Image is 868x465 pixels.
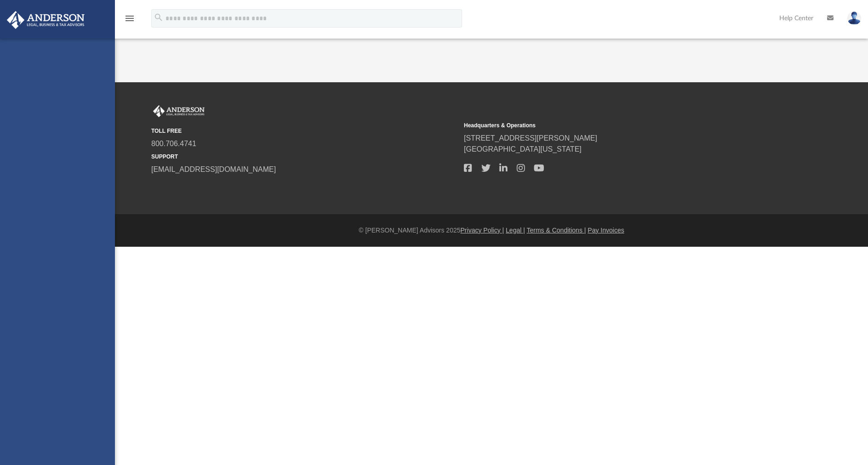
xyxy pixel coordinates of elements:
[847,11,861,25] img: User Pic
[124,17,135,24] a: menu
[527,227,586,234] a: Terms & Conditions |
[151,165,276,173] a: [EMAIL_ADDRESS][DOMAIN_NAME]
[464,134,597,142] a: [STREET_ADDRESS][PERSON_NAME]
[4,11,87,29] img: Anderson Advisors Platinum Portal
[461,227,504,234] a: Privacy Policy |
[124,13,135,24] i: menu
[464,121,770,130] small: Headquarters & Operations
[588,227,624,234] a: Pay Invoices
[151,140,196,147] a: 800.706.4741
[154,12,164,23] i: search
[464,145,582,153] a: [GEOGRAPHIC_DATA][US_STATE]
[506,227,525,234] a: Legal |
[151,153,457,161] small: SUPPORT
[115,226,868,235] div: © [PERSON_NAME] Advisors 2025
[151,127,457,135] small: TOLL FREE
[151,105,206,117] img: Anderson Advisors Platinum Portal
